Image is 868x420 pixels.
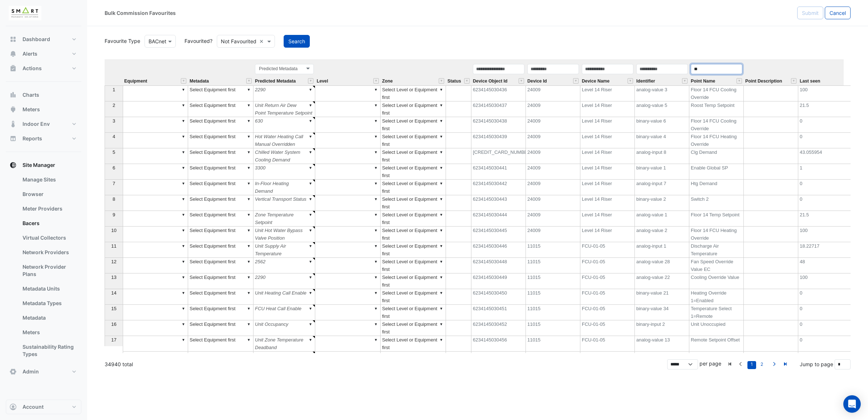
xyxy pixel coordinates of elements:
[635,101,689,117] td: analog-value 5
[113,134,115,139] span: 4
[17,216,81,231] a: Bacers
[689,320,744,336] td: Unit Unoccupied
[471,289,526,305] td: 6234145030450
[246,117,252,125] div: ▼
[253,164,315,180] td: 3300
[253,336,315,352] td: Unit Zone Temperature Deadband
[373,180,379,187] div: ▼
[308,148,313,156] div: ▼
[526,101,580,117] td: 24009
[447,79,461,84] span: Status
[526,352,580,367] td: 11015
[181,86,186,93] div: ▼
[6,117,81,131] button: Indoor Env
[473,79,507,84] span: Device Object Id
[382,79,393,84] span: Zone
[689,133,744,148] td: Floor 14 FCU Heating Override
[689,195,744,211] td: Switch 2
[635,289,689,305] td: binary-value 21
[798,273,853,289] td: 100
[308,117,313,125] div: ▼
[188,195,253,211] td: Select Equipment first
[381,320,446,336] td: Select Level or Equipment first
[438,242,444,250] div: ▼
[526,85,580,101] td: 24009
[9,106,17,113] app-icon: Meters
[635,320,689,336] td: binary-input 2
[438,195,444,203] div: ▼
[308,227,313,234] div: ▼
[188,227,253,242] td: Select Equipment first
[23,403,44,411] span: Account
[526,148,580,164] td: 24009
[471,258,526,273] td: 6234145030448
[745,79,782,84] span: Point Description
[113,103,115,108] span: 2
[246,86,252,93] div: ▼
[381,195,446,211] td: Select Level or Equipment first
[253,133,315,148] td: Hot Water Heating Call Manual Overridden
[111,243,116,249] span: 11
[438,227,444,234] div: ▼
[635,180,689,195] td: analog-input 7
[635,242,689,258] td: analog-input 1
[580,289,635,305] td: FCU-01-05
[526,320,580,336] td: 11015
[181,258,186,265] div: ▼
[253,117,315,133] td: 630
[689,336,744,352] td: Remote Setpoint Offset
[580,195,635,211] td: Level 14 Riser
[635,117,689,133] td: binary-value 6
[381,242,446,258] td: Select Level or Equipment first
[6,47,81,61] button: Alerts
[471,273,526,289] td: 6234145030449
[9,91,17,99] app-icon: Charts
[373,211,379,219] div: ▼
[188,164,253,180] td: Select Equipment first
[526,273,580,289] td: 11015
[438,86,444,93] div: ▼
[800,79,820,84] span: Last seen
[253,242,315,258] td: Unit Supply Air Temperature
[526,164,580,180] td: 24009
[798,101,853,117] td: 21.5
[181,180,186,187] div: ▼
[635,227,689,242] td: analog-value 2
[23,120,50,128] span: Indoor Env
[471,164,526,180] td: 6234145030441
[23,368,39,375] span: Admin
[635,133,689,148] td: binary-value 4
[768,360,780,369] a: Next
[381,258,446,273] td: Select Level or Equipment first
[6,400,81,414] button: Account
[381,211,446,227] td: Select Level or Equipment first
[780,360,791,369] a: Last
[284,35,310,48] button: Search
[188,336,253,352] td: Select Equipment first
[636,79,655,84] span: Identifier
[188,320,253,336] td: Select Equipment first
[9,65,17,72] app-icon: Actions
[373,86,379,93] div: ▼
[381,117,446,133] td: Select Level or Equipment first
[6,32,81,47] button: Dashboard
[181,227,186,234] div: ▼
[471,305,526,320] td: 6234145030451
[580,352,635,367] td: FCU-01-05
[188,85,253,101] td: Select Equipment first
[23,36,50,43] span: Dashboard
[689,273,744,289] td: Cooling Override Value
[526,211,580,227] td: 24009
[253,101,315,117] td: Unit Return Air Dew Point Temperature Setpoint
[798,85,853,101] td: 100
[471,133,526,148] td: 6234145030439
[181,133,186,140] div: ▼
[188,180,253,195] td: Select Equipment first
[471,336,526,352] td: 6234145030456
[381,85,446,101] td: Select Level or Equipment first
[113,196,115,202] span: 8
[9,36,17,43] app-icon: Dashboard
[373,242,379,250] div: ▼
[113,118,115,124] span: 3
[180,37,212,45] label: Favourited?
